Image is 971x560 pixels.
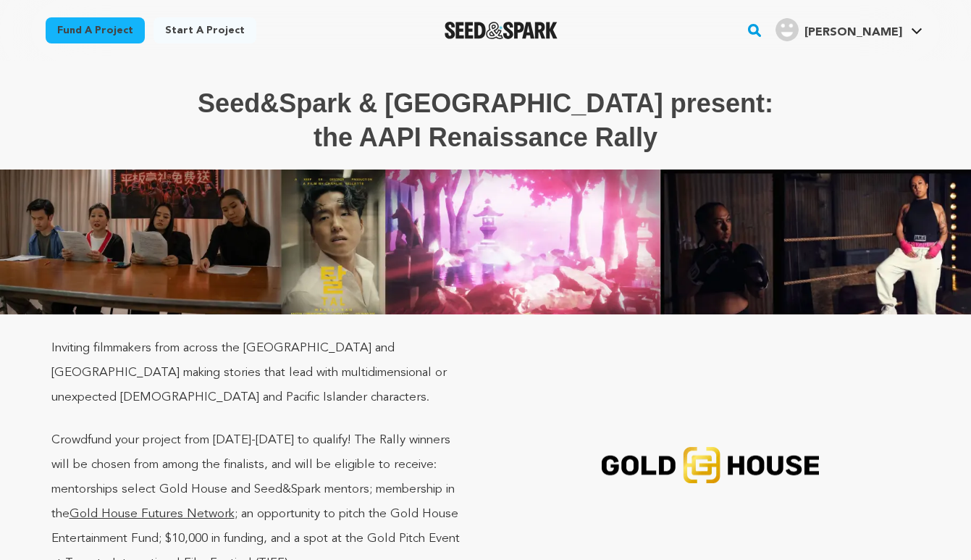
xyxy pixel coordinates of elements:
[775,18,799,41] img: user.png
[602,447,819,484] img: Gold House Logo
[154,17,256,43] a: Start a project
[773,15,925,46] span: Tan K.'s Profile
[445,22,558,39] img: Seed&Spark Logo Dark Mode
[46,17,145,43] a: Fund a project
[804,27,902,38] span: [PERSON_NAME]
[773,15,925,41] a: Tan K.'s Profile
[775,18,902,41] div: Tan K.'s Profile
[51,336,471,410] p: Inviting filmmakers from across the [GEOGRAPHIC_DATA] and [GEOGRAPHIC_DATA] making stories that l...
[445,22,558,39] a: Seed&Spark Homepage
[70,508,235,520] a: Gold House Futures Network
